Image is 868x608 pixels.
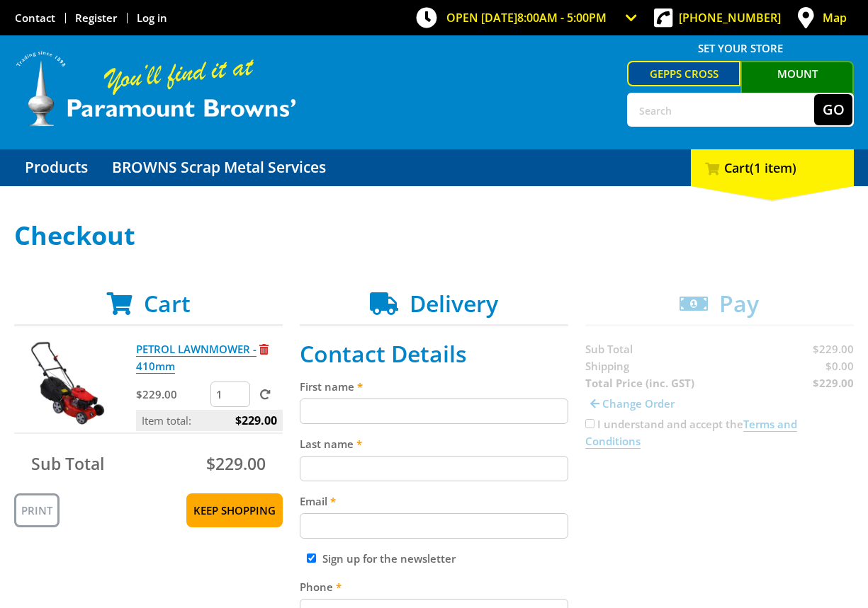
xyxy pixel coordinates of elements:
a: Go to the Products page [14,149,98,186]
div: Cart [691,149,854,186]
input: Search [629,94,814,125]
span: OPEN [DATE] [446,10,607,25]
a: Gepps Cross [627,61,740,86]
span: Cart [144,288,191,319]
button: Go [814,94,852,125]
a: Print [14,493,60,527]
span: $229.00 [235,410,277,431]
p: Item total: [136,410,283,431]
a: Remove from cart [259,342,269,356]
a: Go to the BROWNS Scrap Metal Services page [101,149,337,186]
span: Delivery [410,288,498,319]
span: 8:00am - 5:00pm [517,10,607,25]
a: Mount [PERSON_NAME] [740,61,854,109]
a: Log in [137,11,167,25]
img: Paramount Browns' [14,50,298,128]
a: Keep Shopping [186,493,283,527]
label: First name [300,378,568,395]
label: Email [300,493,568,510]
span: Sub Total [31,452,104,475]
h1: Checkout [14,222,854,250]
span: $229.00 [206,452,266,475]
h2: Contact Details [300,340,568,367]
p: $229.00 [136,386,208,403]
label: Last name [300,435,568,452]
span: Set your store [627,37,854,59]
input: Please enter your last name. [300,456,568,481]
a: Go to the registration page [75,11,117,25]
span: (1 item) [750,159,796,176]
img: PETROL LAWNMOWER - 410mm [26,340,111,425]
a: PETROL LAWNMOWER - 410mm [136,342,257,374]
a: Go to the Contact page [15,11,55,25]
input: Please enter your email address. [300,513,568,539]
label: Sign up for the newsletter [322,551,456,566]
input: Please enter your first name. [300,398,568,424]
label: Phone [300,578,568,595]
